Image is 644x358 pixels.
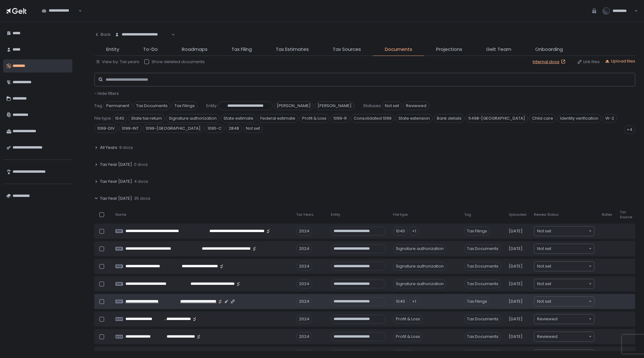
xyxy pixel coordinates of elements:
[534,279,594,289] div: Search for option
[464,212,471,217] span: Tag
[143,124,203,133] span: 1099-[GEOGRAPHIC_DATA]
[393,262,447,271] div: Signature authorization
[134,196,150,201] span: 35 docs
[274,101,314,110] span: [PERSON_NAME]
[509,281,523,287] span: [DATE]
[551,281,588,287] input: Search for option
[226,124,242,133] span: 2848
[94,90,119,96] span: - Hide filters
[533,59,567,65] a: Internal docs
[296,315,312,323] div: 2024
[409,227,419,236] div: +1
[464,315,501,323] span: Tax Documents
[537,228,551,234] span: Not set
[119,124,142,133] span: 1099-INT
[577,59,600,65] button: Link files
[243,124,263,133] span: Not set
[464,297,490,306] span: Tax Filings
[143,46,158,53] span: To-Do
[486,46,511,53] span: Gelt Team
[534,314,594,324] div: Search for option
[296,244,312,253] div: 2024
[103,101,132,110] span: Permanent
[464,279,501,288] span: Tax Documents
[393,297,408,306] div: 1040
[115,212,126,217] span: Name
[94,116,111,121] span: File type
[436,46,462,53] span: Projections
[396,114,433,123] span: State extension
[112,114,127,123] span: 1040
[351,114,394,123] span: Consolidated 1099
[94,91,119,96] button: - Hide filters
[172,101,197,110] span: Tax Filings
[94,103,102,109] span: Tag
[509,263,523,269] span: [DATE]
[393,279,447,288] div: Signature authorization
[537,334,558,340] span: Reviewed
[119,145,133,150] span: 9 docs
[393,315,423,323] div: Profit & Loss
[534,244,594,253] div: Search for option
[509,212,526,217] span: Uploaded
[464,262,501,271] span: Tax Documents
[620,210,632,219] span: Tax Source
[558,334,588,340] input: Search for option
[231,46,252,53] span: Tax Filing
[537,263,551,269] span: Not set
[534,226,594,236] div: Search for option
[94,32,111,37] div: Back
[205,124,225,133] span: 1095-C
[94,124,118,133] span: 1099-DIV
[94,28,111,41] button: Back
[276,46,309,53] span: Tax Estimates
[551,228,588,234] input: Search for option
[221,114,256,123] span: State estimate
[38,4,82,18] div: Search for option
[535,46,563,53] span: Onboarding
[466,114,528,123] span: 5498-[GEOGRAPHIC_DATA]
[134,179,148,184] span: 4 docs
[100,179,132,184] span: Tax Year [DATE]
[509,228,523,234] span: [DATE]
[393,212,408,217] span: File type
[330,114,350,123] span: 1099-R
[382,101,402,110] span: Not set
[464,244,501,253] span: Tax Documents
[363,103,381,109] span: Statuses
[42,14,78,20] input: Search for option
[551,298,588,305] input: Search for option
[557,114,601,123] span: Identity verification
[100,162,132,167] span: Tax Year [DATE]
[509,334,523,339] span: [DATE]
[296,262,312,271] div: 2024
[509,299,523,304] span: [DATE]
[602,114,617,123] span: W-2
[393,227,408,236] div: 1040
[509,246,523,252] span: [DATE]
[393,332,423,341] div: Profit & Loss
[315,101,354,110] span: [PERSON_NAME]
[96,59,139,65] button: View by: Tax years
[182,46,208,53] span: Roadmaps
[464,227,490,236] span: Tax Filings
[258,114,298,123] span: Federal estimate
[534,212,559,217] span: Review Status
[296,227,312,236] div: 2024
[409,297,419,306] div: +1
[534,297,594,306] div: Search for option
[133,101,170,110] span: Tax Documents
[296,297,312,306] div: 2024
[537,298,551,305] span: Not set
[299,114,329,123] span: Profit & Loss
[393,244,447,253] div: Signature authorization
[605,58,635,64] div: Upload files
[331,212,340,217] span: Entity
[529,114,556,123] span: Child care
[166,114,219,123] span: Signature authorization
[128,114,165,123] span: State tax return
[106,46,119,53] span: Entity
[434,114,464,123] span: Bank details
[385,46,412,53] span: Documents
